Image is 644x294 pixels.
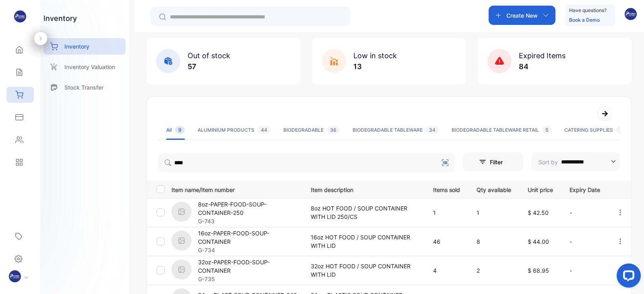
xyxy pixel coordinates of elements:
[64,42,89,51] p: Inventory
[433,208,460,217] p: 1
[569,17,600,23] a: Book a Demo
[539,158,558,166] p: Sort by
[452,127,551,134] div: BIODEGRADABLE TABLEWARE RETAIL
[570,184,600,194] p: Expiry Date
[477,208,511,217] p: 1
[311,184,417,194] p: Item description
[198,275,301,283] p: G-735
[433,266,460,275] p: 4
[311,233,417,250] p: 16oz HOT FOOD / SOUP CONTAINER WITH LID
[166,127,185,134] div: All
[519,61,566,72] p: 84
[198,127,270,134] div: ALUMINIUM PRODUCTS
[64,63,115,71] p: Inventory Valuation
[171,202,192,222] img: item
[188,51,230,60] span: Out of stock
[625,8,637,20] img: avatar
[528,184,553,194] p: Unit price
[433,184,460,194] p: Items sold
[198,217,301,225] p: G-743
[43,79,126,96] a: Stock Transfer
[477,266,511,275] p: 2
[198,258,301,275] p: 32oz-PAPER-FOOD-SOUP-CONTAINER
[616,126,628,134] span: 17
[9,270,21,282] img: profile
[625,6,637,25] button: avatar
[188,61,230,72] p: 57
[198,229,301,246] p: 16oz-PAPER-FOOD-SOUP-CONTAINER
[489,6,555,25] button: Create New
[311,262,417,279] p: 32oz HOT FOOD / SOUP CONTAINER WITH LID
[283,127,340,134] div: BIODEGRADABLE
[528,267,549,274] span: $ 68.95
[506,11,538,20] p: Create New
[353,61,397,72] p: 13
[564,127,628,134] div: CATERING SUPPLIES
[531,152,620,171] button: Sort by
[610,260,644,294] iframe: LiveChat chat widget
[353,51,397,60] span: Low in stock
[43,38,126,55] a: Inventory
[171,259,192,280] img: item
[570,266,600,275] p: -
[528,238,549,245] span: $ 44.00
[327,126,340,134] span: 36
[198,200,301,217] p: 8oz-PAPER-FOOD-SOUP-CONTAINER-250
[198,246,301,254] p: G-734
[43,59,126,75] a: Inventory Valuation
[426,126,439,134] span: 34
[171,231,192,251] img: item
[64,83,103,92] p: Stock Transfer
[311,204,417,221] p: 8oz HOT FOOD / SOUP CONTAINER WITH LID 250/CS
[175,126,185,134] span: 9
[477,184,511,194] p: Qty available
[433,237,460,246] p: 46
[43,13,77,24] h1: inventory
[570,237,600,246] p: -
[258,126,270,134] span: 44
[14,10,26,22] img: logo
[570,208,600,217] p: -
[171,184,301,194] p: Item name/Item number
[477,237,511,246] p: 8
[542,126,551,134] span: 5
[528,209,549,216] span: $ 42.50
[519,51,566,60] span: Expired Items
[353,127,439,134] div: BIODEGRADABLE TABLEWARE
[569,6,607,14] p: Have questions?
